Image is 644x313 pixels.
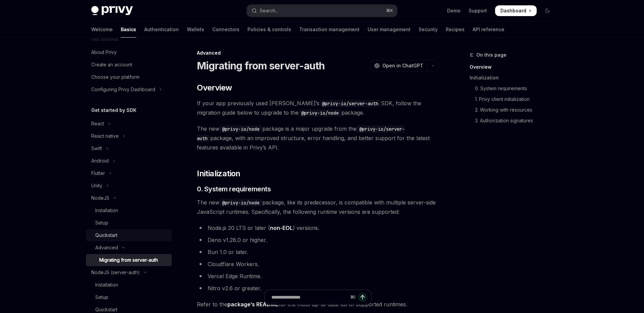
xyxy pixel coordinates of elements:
div: Advanced [95,244,118,252]
a: Quickstart [86,229,172,241]
span: On this page [476,51,506,59]
div: Choose your platform [91,73,140,81]
span: The new package, like its predecessor, is compatible with multiple server-side JavaScript runtime... [197,198,439,216]
a: 2. Working with resources [470,105,558,115]
a: Installation [86,279,172,291]
div: Swift [91,144,102,152]
button: Toggle React section [86,118,172,130]
a: Overview [470,62,558,72]
button: Toggle Flutter section [86,167,172,179]
button: Open search [247,5,397,17]
button: Toggle dark mode [542,5,553,16]
div: About Privy [91,48,117,56]
code: @privy-io/server-auth [319,100,381,107]
a: Connectors [212,21,239,38]
a: 3. Authorization signatures [470,115,558,126]
div: Quickstart [95,231,117,239]
code: @privy-io/node [219,125,262,133]
div: Advanced [197,50,439,56]
span: If your app previously used [PERSON_NAME]’s SDK, follow the migration guide below to upgrade to t... [197,99,439,117]
span: Dashboard [500,7,526,14]
a: Dashboard [495,5,537,16]
button: Toggle Configuring Privy Dashboard section [86,83,172,96]
div: Android [91,157,109,165]
a: non-EOL [270,225,293,232]
code: @privy-io/node [299,109,341,117]
button: Open in ChatGPT [370,60,427,71]
a: Policies & controls [248,21,291,38]
a: Transaction management [299,21,360,38]
li: Cloudflare Workers. [197,259,439,269]
h1: Migrating from server-auth [197,60,325,72]
a: About Privy [86,46,172,58]
a: Create an account [86,59,172,71]
li: Nitro v2.6 or greater. [197,284,439,293]
a: 0. System requirements [470,83,558,94]
a: Security [419,21,438,38]
button: Toggle React native section [86,130,172,142]
div: NodeJS (server-auth) [91,268,140,276]
a: API reference [473,21,504,38]
button: Toggle Android section [86,155,172,167]
div: Search... [260,7,278,15]
a: 1. Privy client initialization [470,94,558,105]
div: Installation [95,281,118,289]
li: Bun 1.0 or later. [197,247,439,257]
div: Configuring Privy Dashboard [91,85,155,93]
span: 0. System requirements [197,184,271,194]
li: Node.js 20 LTS or later ( ) versions. [197,223,439,233]
a: Support [469,7,487,14]
a: Recipes [446,21,465,38]
a: Initialization [470,72,558,83]
span: Overview [197,82,232,93]
div: Installation [95,206,118,214]
button: Toggle Unity section [86,180,172,192]
div: Unity [91,182,102,190]
a: Demo [447,7,461,14]
button: Toggle Swift section [86,142,172,154]
a: Choose your platform [86,71,172,83]
a: Setup [86,217,172,229]
img: dark logo [91,6,133,15]
a: Setup [86,291,172,303]
div: Migrating from server-auth [99,256,158,264]
li: Deno v1.28.0 or higher. [197,235,439,245]
a: Basics [121,21,136,38]
li: Vercel Edge Runtime. [197,271,439,281]
button: Toggle Advanced section [86,242,172,254]
div: React native [91,132,119,140]
button: Toggle NodeJS (server-auth) section [86,266,172,278]
div: NodeJS [91,194,109,202]
span: Initialization [197,168,240,179]
a: Wallets [187,21,204,38]
div: Flutter [91,169,105,177]
button: Toggle NodeJS section [86,192,172,204]
span: The new package is a major upgrade from the package, with an improved structure, error handling, ... [197,124,439,152]
a: User management [368,21,411,38]
div: Create an account [91,61,132,69]
button: Send message [358,293,367,302]
code: @privy-io/node [219,199,262,206]
a: Authentication [144,21,179,38]
h5: Get started by SDK [91,106,137,114]
div: React [91,120,104,128]
div: Setup [95,219,108,227]
span: ⌘ K [386,8,393,13]
a: Installation [86,204,172,216]
input: Ask a question... [271,290,347,305]
div: Setup [95,293,108,301]
a: Welcome [91,21,113,38]
span: Open in ChatGPT [382,62,423,69]
a: Migrating from server-auth [86,254,172,266]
